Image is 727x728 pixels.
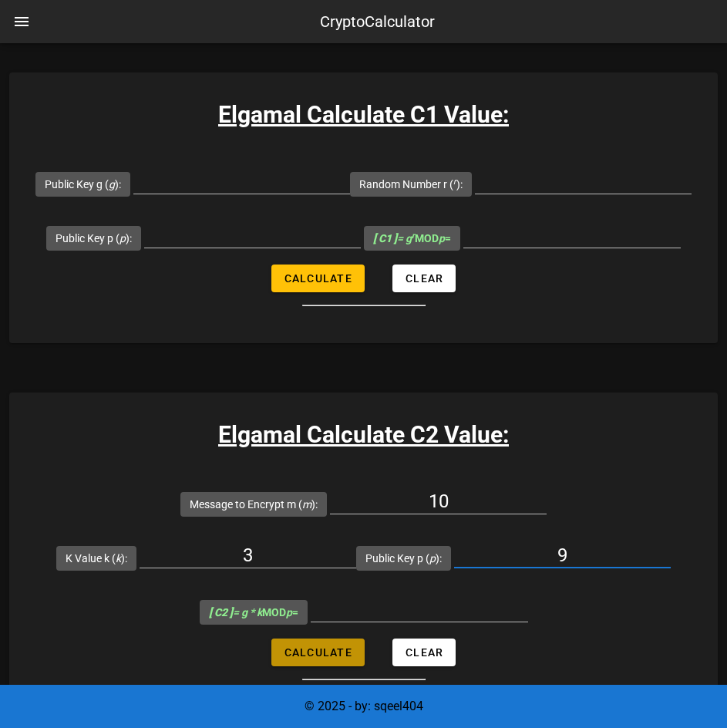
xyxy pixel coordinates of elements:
label: Message to Encrypt m ( ): [190,497,318,512]
b: [ C1 ] [373,232,397,244]
span: Calculate [284,272,352,285]
i: g [109,178,115,190]
label: Public Key g ( ): [45,177,121,192]
button: nav-menu-toggle [3,3,40,40]
i: p [119,232,126,244]
label: Public Key p ( ): [56,231,132,246]
span: Calculate [284,646,352,659]
sup: r [453,177,456,187]
button: Clear [392,639,456,666]
button: Clear [392,265,456,292]
span: MOD = [373,232,451,244]
label: K Value k ( ): [66,551,127,566]
span: Clear [405,646,443,659]
i: = g * k [209,606,262,618]
span: Clear [405,272,443,285]
span: MOD = [209,606,298,618]
button: Calculate [271,639,365,666]
span: © 2025 - by: sqeel404 [305,699,423,713]
div: CryptoCalculator [320,10,435,33]
h3: Elgamal Calculate C2 Value: [9,417,718,452]
b: [ C2 ] [209,606,233,618]
sup: r [412,231,415,241]
i: m [302,498,311,511]
h3: Elgamal Calculate C1 Value: [9,97,718,132]
i: p [439,232,445,244]
i: k [116,552,121,565]
i: p [286,606,292,618]
label: Public Key p ( ): [365,551,442,566]
button: Calculate [271,265,365,292]
i: p [429,552,436,565]
label: Random Number r ( ): [359,177,463,192]
i: = g [373,232,415,244]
